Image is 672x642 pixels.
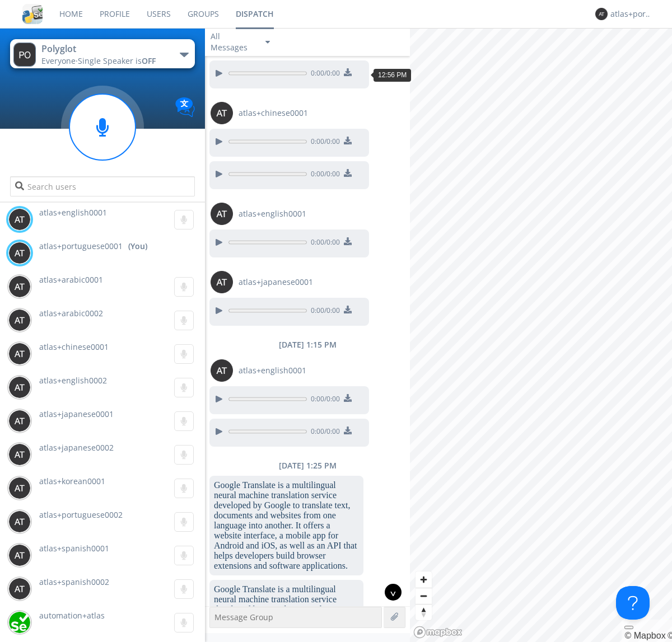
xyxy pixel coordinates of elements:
[205,339,410,350] div: [DATE] 1:15 PM
[39,274,103,285] span: atlas+arabic0001
[307,237,340,250] span: 0:00 / 0:00
[344,237,352,245] img: download media button
[307,427,340,439] span: 0:00 / 0:00
[344,137,352,144] img: download media button
[10,176,194,196] input: Search users
[344,394,352,402] img: download media button
[610,8,652,20] div: atlas+portuguese0001
[378,71,407,79] span: 12:56 PM
[265,41,270,44] img: caret-down-sm.svg
[239,277,313,288] span: atlas+japanese0001
[307,169,340,181] span: 0:00 / 0:00
[211,271,233,293] img: 373638.png
[307,137,340,149] span: 0:00 / 0:00
[39,577,109,587] span: atlas+spanish0002
[211,31,255,53] div: All Messages
[344,169,352,177] img: download media button
[8,242,31,264] img: 373638.png
[41,55,167,67] div: Everyone ·
[307,394,340,406] span: 0:00 / 0:00
[595,8,608,20] img: 373638.png
[8,309,31,331] img: 373638.png
[8,544,31,566] img: 373638.png
[344,306,352,313] img: download media button
[8,376,31,399] img: 373638.png
[385,584,402,601] div: ^
[616,586,650,620] iframe: Toggle Customer Support
[10,39,194,68] button: PolyglotEveryone·Single Speaker isOFF
[416,588,432,604] button: Zoom out
[416,604,432,620] button: Reset bearing to north
[13,43,36,67] img: 373638.png
[22,4,43,24] img: cddb5a64eb264b2086981ab96f4c1ba7
[78,55,156,66] span: Single Speaker is
[413,626,463,639] a: Mapbox logo
[8,208,31,231] img: 373638.png
[39,341,109,352] span: atlas+chinese0001
[307,68,340,81] span: 0:00 / 0:00
[307,306,340,318] span: 0:00 / 0:00
[39,610,105,621] span: automation+atlas
[344,68,352,76] img: download media button
[8,410,31,432] img: 373638.png
[39,476,105,486] span: atlas+korean0001
[39,409,114,419] span: atlas+japanese0001
[175,97,195,117] img: Translation enabled
[39,308,103,318] span: atlas+arabic0002
[214,480,359,571] dc-p: Google Translate is a multilingual neural machine translation service developed by Google to tran...
[205,460,410,471] div: [DATE] 1:25 PM
[39,207,107,218] span: atlas+english0001
[8,275,31,298] img: 373638.png
[8,510,31,533] img: 373638.png
[416,571,432,588] button: Zoom in
[416,588,432,604] span: Zoom out
[344,427,352,434] img: download media button
[39,509,123,520] span: atlas+portuguese0002
[142,55,156,66] span: OFF
[211,203,233,225] img: 373638.png
[128,241,147,252] div: (You)
[8,443,31,466] img: 373638.png
[39,543,109,554] span: atlas+spanish0001
[624,626,633,629] button: Toggle attribution
[211,102,233,124] img: 373638.png
[239,208,306,219] span: atlas+english0001
[8,578,31,600] img: 373638.png
[239,365,306,376] span: atlas+english0001
[8,611,31,634] img: d2d01cd9b4174d08988066c6d424eccd
[39,442,114,453] span: atlas+japanese0002
[8,343,31,365] img: 373638.png
[39,375,107,386] span: atlas+english0002
[39,241,123,252] span: atlas+portuguese0001
[239,107,308,119] span: atlas+chinese0001
[41,43,167,55] div: Polyglot
[211,359,233,382] img: 373638.png
[624,631,665,640] a: Mapbox
[8,477,31,499] img: 373638.png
